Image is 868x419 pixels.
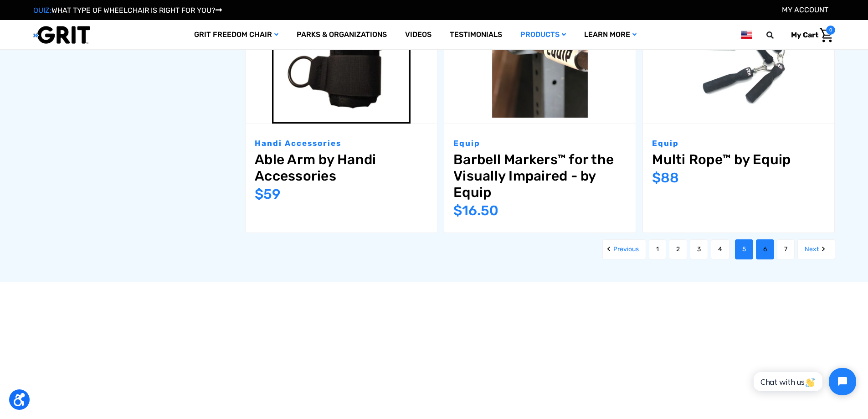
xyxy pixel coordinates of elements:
img: Cart [820,28,833,42]
a: Videos [396,20,441,50]
span: My Cart [791,31,818,39]
p: Equip [652,138,825,150]
a: GRIT Freedom Chair [185,20,288,50]
a: Account [782,5,828,14]
span: QUIZ: [33,6,51,15]
a: Next [797,239,835,259]
iframe: Tidio Chat [744,360,864,403]
a: Cart with 0 items [784,26,835,45]
a: Page 7 of 7 [777,239,795,259]
a: Products [511,20,575,50]
a: Page 4 of 7 [711,239,729,259]
span: $59 [255,186,281,202]
a: Barbell Markers™ for the Visually Impaired - by Equip,$16.50 [453,151,627,201]
a: Multi Rope™ by Equip,$88.00 [652,151,825,168]
img: GRIT All-Terrain Wheelchair and Mobility Equipment [33,26,90,44]
img: us.png [741,29,752,41]
span: $16.50 [453,202,498,219]
a: Page 6 of 7 [756,239,774,259]
span: $88 [652,170,679,186]
a: Page 1 of 7 [649,239,666,259]
a: Parks & Organizations [288,20,396,50]
a: Learn More [575,20,646,50]
input: Search [770,26,784,45]
a: Page 2 of 7 [669,239,687,259]
span: 0 [826,26,835,35]
nav: pagination [235,239,835,259]
a: Page 5 of 7 [735,239,753,259]
p: Handi Accessories [255,138,428,150]
a: Previous [602,239,646,259]
a: Page 3 of 7 [690,239,708,259]
a: Able Arm by Handi Accessories,$59.00 [255,151,428,184]
a: QUIZ:WHAT TYPE OF WHEELCHAIR IS RIGHT FOR YOU? [33,6,222,15]
p: Equip [453,138,627,150]
a: Testimonials [441,20,511,50]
